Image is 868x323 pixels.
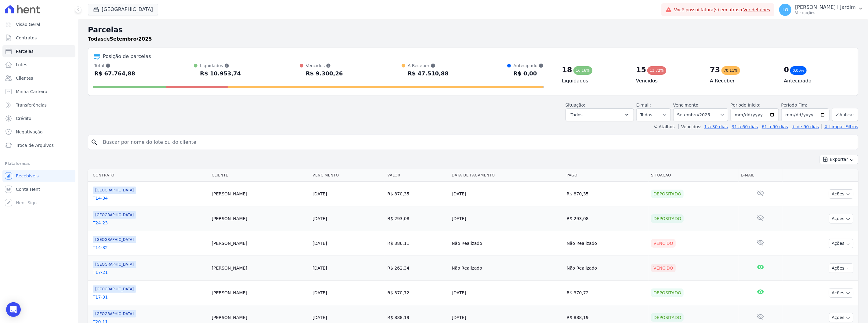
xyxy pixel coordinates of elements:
td: R$ 370,72 [385,281,449,305]
a: Transferências [2,99,75,111]
th: Data de Pagamento [449,169,564,182]
td: [DATE] [449,281,564,305]
button: [GEOGRAPHIC_DATA] [88,4,158,15]
div: 73 [710,65,720,75]
button: LG [PERSON_NAME] i Jardim Ver opções [774,1,868,18]
div: 15 [636,65,646,75]
th: Vencimento [310,169,385,182]
span: Transferências [16,102,47,108]
th: Contrato [88,169,209,182]
label: ↯ Atalhos [654,124,675,129]
p: Ver opções [795,10,856,15]
button: Ações [829,189,853,199]
a: Lotes [2,59,75,71]
a: T17-31 [93,294,207,300]
span: Visão Geral [16,21,40,27]
button: Ações [829,263,853,273]
h4: Liquidados [562,77,626,85]
button: Ações [829,239,853,248]
span: Crédito [16,115,31,122]
td: R$ 293,08 [564,206,649,231]
a: [DATE] [313,290,327,295]
th: E-mail [739,169,783,182]
span: Troca de Arquivos [16,142,54,148]
a: [DATE] [313,266,327,270]
div: R$ 47.510,88 [408,69,449,78]
span: [GEOGRAPHIC_DATA] [93,211,136,219]
td: [PERSON_NAME] [209,281,310,305]
div: R$ 67.764,88 [94,69,135,78]
td: [PERSON_NAME] [209,206,310,231]
div: Total [94,63,135,69]
label: Situação: [566,103,585,107]
td: R$ 262,34 [385,256,449,281]
div: Open Intercom Messenger [6,302,21,317]
td: Não Realizado [449,231,564,256]
strong: Setembro/2025 [110,36,152,42]
th: Situação [649,169,738,182]
span: [GEOGRAPHIC_DATA] [93,261,136,268]
div: Depositado [651,190,684,198]
label: Vencidos: [678,124,702,129]
td: R$ 370,72 [564,281,649,305]
td: R$ 870,35 [564,182,649,206]
td: [PERSON_NAME] [209,256,310,281]
label: Vencimento: [673,103,700,107]
div: Depositado [651,214,684,223]
td: R$ 870,35 [385,182,449,206]
span: Você possui fatura(s) em atraso. [674,7,770,13]
h4: Vencidos [636,77,700,85]
th: Pago [564,169,649,182]
span: [GEOGRAPHIC_DATA] [93,285,136,293]
div: A Receber [408,63,449,69]
td: [PERSON_NAME] [209,182,310,206]
span: Conta Hent [16,186,40,192]
a: Contratos [2,32,75,44]
span: Contratos [16,35,37,41]
p: [PERSON_NAME] i Jardim [795,4,856,10]
button: Todos [566,108,634,121]
label: Período Fim: [781,102,830,108]
td: [DATE] [449,182,564,206]
div: Posição de parcelas [103,53,151,60]
div: 18 [562,65,572,75]
span: Negativação [16,129,43,135]
span: Recebíveis [16,173,39,179]
button: Ações [829,313,853,322]
td: R$ 293,08 [385,206,449,231]
div: R$ 0,00 [513,69,544,78]
a: [DATE] [313,191,327,196]
a: Visão Geral [2,18,75,31]
th: Valor [385,169,449,182]
span: Lotes [16,62,27,68]
div: 0 [784,65,789,75]
button: Ações [829,288,853,298]
span: [GEOGRAPHIC_DATA] [93,236,136,243]
button: Aplicar [832,108,858,121]
td: [PERSON_NAME] [209,231,310,256]
div: 13,72% [647,66,666,75]
button: Exportar [820,155,858,164]
div: Vencidos [306,63,343,69]
p: de [88,35,152,43]
span: [GEOGRAPHIC_DATA] [93,310,136,318]
a: [DATE] [313,241,327,246]
label: Período Inicío: [731,103,761,107]
td: Não Realizado [564,231,649,256]
a: T17-21 [93,269,207,275]
div: Vencido [651,264,676,272]
div: 70,11% [722,66,740,75]
span: [GEOGRAPHIC_DATA] [93,187,136,194]
a: Conta Hent [2,183,75,195]
span: Todos [571,111,583,118]
a: 31 a 60 dias [732,124,758,129]
a: 1 a 30 dias [704,124,728,129]
a: [DATE] [313,315,327,320]
span: LG [783,8,788,12]
td: Não Realizado [564,256,649,281]
button: Ações [829,214,853,223]
div: 16,16% [573,66,592,75]
a: Recebíveis [2,170,75,182]
a: T14-34 [93,195,207,201]
div: Vencido [651,239,676,248]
